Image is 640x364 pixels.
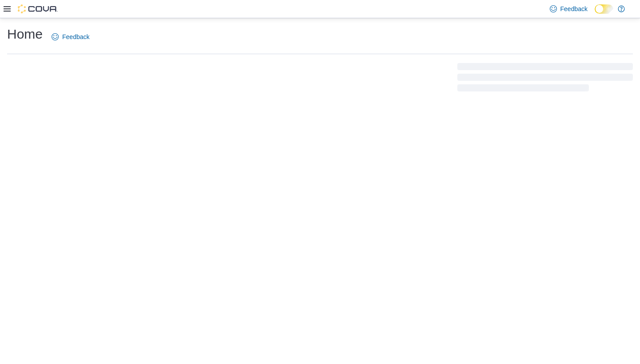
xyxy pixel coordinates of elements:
[18,4,58,13] img: Cova
[595,14,595,14] span: Dark Mode
[7,25,43,43] h1: Home
[595,4,613,14] input: Dark Mode
[62,32,89,41] span: Feedback
[560,4,588,13] span: Feedback
[457,65,633,93] span: Loading
[48,28,93,46] a: Feedback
